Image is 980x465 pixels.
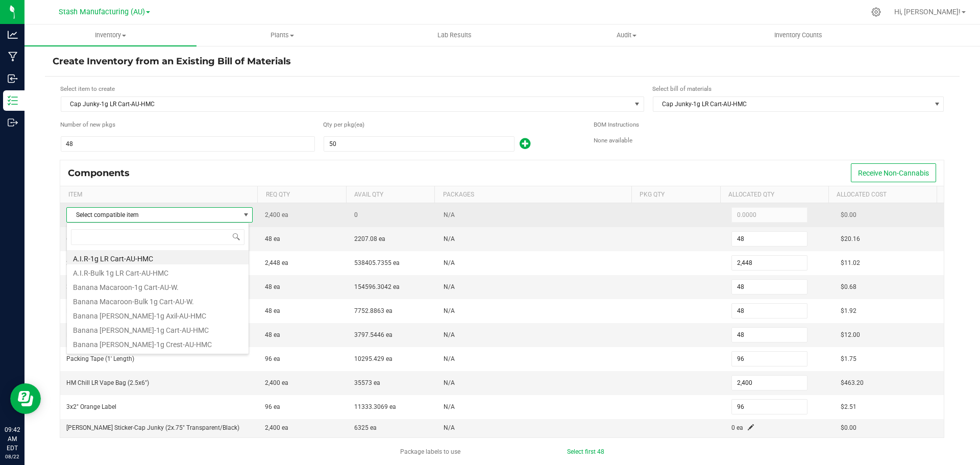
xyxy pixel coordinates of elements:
[841,283,856,290] span: $0.68
[567,448,604,455] a: Select first 48
[594,121,639,128] span: BOM Instructions
[851,163,936,182] button: Receive Non-Cannabis
[444,424,455,431] span: N/A
[265,355,280,362] span: 96 ea
[841,307,856,314] span: $1.92
[59,8,145,16] span: Stash Manufacturing (AU)
[444,235,455,242] span: N/A
[346,186,435,204] th: Avail Qty
[66,379,149,386] span: HM Chill LR Vape Bag (2.5x6")
[841,355,856,362] span: $1.75
[841,235,860,242] span: $20.16
[354,120,363,130] span: (ea)
[444,307,455,314] span: N/A
[444,355,455,362] span: N/A
[369,25,541,46] a: Lab Results
[354,424,377,431] span: 6325 ea
[265,211,288,218] span: 2,400 ea
[265,307,280,314] span: 48 ea
[68,167,137,179] div: Components
[434,186,631,204] th: Packages
[8,95,18,106] inline-svg: Inventory
[541,25,713,46] a: Audit
[354,307,393,314] span: 7752.8863 ea
[541,31,712,40] span: Audit
[444,331,455,338] span: N/A
[444,259,455,266] span: N/A
[10,383,41,414] iframe: Resource center
[24,25,197,46] a: Inventory
[444,283,455,290] span: N/A
[265,331,280,338] span: 48 ea
[61,97,631,111] span: Cap Junky-1g LR Cart-AU-HMC
[858,169,929,177] span: Receive Non-Cannabis
[197,25,369,46] a: Plants
[265,403,280,410] span: 96 ea
[66,403,116,410] span: 3x2" Orange Label
[631,186,720,204] th: Pkg Qty
[652,85,712,92] span: Select bill of materials
[354,379,380,386] span: 35573 ea
[354,259,400,266] span: 538405.7355 ea
[257,186,346,204] th: Req Qty
[444,211,455,218] span: N/A
[5,425,20,453] p: 09:42 AM EDT
[713,25,885,46] a: Inventory Counts
[8,74,18,84] inline-svg: Inbound
[870,7,883,17] div: Manage settings
[841,403,856,410] span: $2.51
[354,235,385,242] span: 2207.08 ea
[8,30,18,40] inline-svg: Analytics
[8,117,18,128] inline-svg: Outbound
[265,424,288,431] span: 2,400 ea
[400,448,460,455] span: Package labels to use
[841,211,856,218] span: $0.00
[24,31,197,40] span: Inventory
[265,235,280,242] span: 48 ea
[354,283,400,290] span: 154596.3042 ea
[720,186,828,204] th: Allocated Qty
[653,97,931,111] span: Cap Junky-1g LR Cart-AU-HMC
[761,31,836,40] span: Inventory Counts
[514,142,530,150] span: Add new output
[66,424,239,431] span: [PERSON_NAME] Sticker-Cap Junky (2x.75" Transparent/Black)
[197,31,368,40] span: Plants
[323,120,354,130] span: Quantity per package (ea)
[354,331,393,338] span: 3797.5446 ea
[841,259,860,266] span: $11.02
[60,186,257,204] th: Item
[828,186,937,204] th: Allocated Cost
[894,8,961,16] span: Hi, [PERSON_NAME]!
[444,379,455,386] span: N/A
[66,355,134,362] span: Packing Tape (1' Length)
[265,379,288,386] span: 2,400 ea
[53,55,952,68] h4: Create Inventory from an Existing Bill of Materials
[424,31,485,40] span: Lab Results
[354,211,358,218] span: 0
[60,120,115,130] span: Number of new packages to create
[841,331,860,338] span: $12.00
[354,403,396,410] span: 11333.3069 ea
[841,424,856,431] span: $0.00
[594,137,632,144] span: None available
[841,379,864,386] span: $463.20
[444,403,455,410] span: N/A
[5,453,20,460] p: 08/22
[354,355,393,362] span: 10295.429 ea
[731,424,743,431] span: 0 ea
[265,283,280,290] span: 48 ea
[8,52,18,62] inline-svg: Manufacturing
[67,208,239,222] span: Select compatible item
[60,85,115,92] span: Select item to create
[265,259,288,266] span: 2,448 ea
